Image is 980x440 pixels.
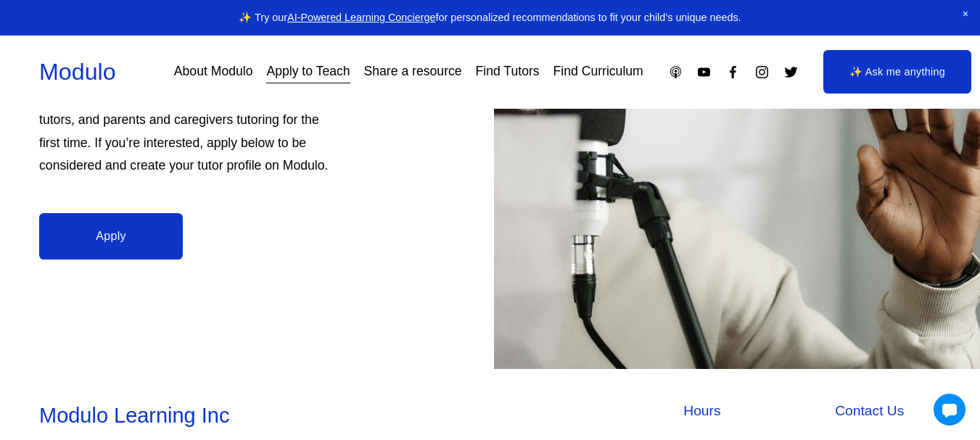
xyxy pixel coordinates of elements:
a: AI-Powered Learning Concierge [287,12,435,23]
a: Find Tutors [476,59,540,85]
a: YouTube [696,65,712,80]
a: Apply to Teach [266,59,350,85]
a: Share a resource [364,59,462,85]
a: Apply [39,213,183,260]
h4: Hours [683,402,827,421]
a: Facebook [725,65,741,80]
h3: Modulo Learning Inc [39,402,486,430]
a: Modulo [39,59,116,85]
a: Find Curriculum [553,59,643,85]
a: ✨ Ask me anything [823,50,971,94]
a: Instagram [754,65,770,80]
a: Apple Podcasts [668,65,683,80]
h4: Contact Us [835,402,941,421]
a: Twitter [783,65,799,80]
a: About Modulo [174,59,253,85]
